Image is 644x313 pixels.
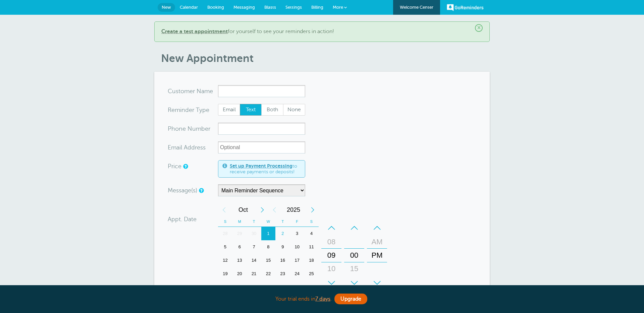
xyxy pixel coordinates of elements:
[162,5,171,10] span: New
[275,267,290,280] div: 23
[230,203,256,216] span: October
[168,163,181,169] label: Price
[232,254,247,267] div: 13
[275,280,290,294] div: 30
[199,188,203,193] a: Simple templates and custom messages will use the reminder schedule set under Settings > Reminder...
[218,227,232,240] div: Sunday, September 28
[261,254,276,267] div: 15
[290,240,304,254] div: Friday, October 10
[304,240,319,254] div: 11
[275,267,290,280] div: Thursday, October 23
[321,221,341,290] div: Hours
[261,216,276,227] th: W
[275,216,290,227] th: T
[161,28,228,35] a: Create a test appointment
[346,275,362,289] div: 30
[179,144,195,150] span: il Add
[161,28,483,35] p: for yourself to see your reminders in action!
[232,267,247,280] div: Monday, October 20
[304,227,319,240] div: 4
[218,216,232,227] th: S
[168,107,209,113] label: Reminder Type
[247,254,261,267] div: Tuesday, October 14
[323,262,339,275] div: 10
[218,254,232,267] div: 12
[290,254,304,267] div: Friday, October 17
[290,227,304,240] div: 3
[218,267,232,280] div: 19
[218,280,232,294] div: 26
[311,5,323,10] span: Billing
[247,240,261,254] div: Tuesday, October 7
[275,227,290,240] div: 2
[261,280,276,294] div: Wednesday, October 29
[275,254,290,267] div: 16
[218,203,230,216] div: Previous Month
[218,227,232,240] div: 28
[247,280,261,294] div: 28
[247,227,261,240] div: Tuesday, September 30
[230,163,301,175] span: to receive payments or deposits!
[290,240,304,254] div: 10
[232,240,247,254] div: Monday, October 6
[290,254,304,267] div: 17
[304,267,319,280] div: 25
[183,164,187,169] a: An optional price for the appointment. If you set a price, you can include a payment link in your...
[275,240,290,254] div: 9
[232,227,247,240] div: Monday, September 29
[218,240,232,254] div: Sunday, October 5
[232,216,247,227] th: M
[268,203,280,216] div: Previous Year
[168,88,178,94] span: Cus
[218,254,232,267] div: Sunday, October 12
[232,280,247,294] div: Monday, October 27
[240,104,262,116] span: Text
[261,227,276,240] div: Wednesday, October 1
[304,227,319,240] div: Saturday, October 4
[247,240,261,254] div: 7
[304,267,319,280] div: Saturday, October 25
[168,85,218,97] div: ame
[264,5,276,10] span: Blasts
[346,249,362,262] div: 00
[333,5,343,10] span: More
[154,292,490,306] div: Your trial ends in .
[275,280,290,294] div: Thursday, October 30
[290,280,304,294] div: 31
[285,5,302,10] span: Settings
[218,104,240,116] span: Email
[230,163,292,169] a: Set up Payment Processing
[475,24,483,32] span: ×
[275,254,290,267] div: Thursday, October 16
[180,5,198,10] span: Calendar
[283,104,305,116] label: None
[283,104,305,116] span: None
[218,141,305,153] input: Optional
[275,240,290,254] div: Thursday, October 9
[334,294,367,304] a: Upgrade
[323,275,339,289] div: 11
[218,267,232,280] div: Sunday, October 19
[307,203,319,216] div: Next Year
[315,296,330,302] a: 7 days
[261,280,276,294] div: 29
[247,216,261,227] th: T
[232,254,247,267] div: Monday, October 13
[290,227,304,240] div: Friday, October 3
[168,126,179,132] span: Pho
[247,267,261,280] div: 21
[290,216,304,227] th: F
[261,227,276,240] div: 1
[261,240,276,254] div: Wednesday, October 8
[168,144,179,150] span: Ema
[168,141,218,153] div: ress
[304,240,319,254] div: Saturday, October 11
[261,240,276,254] div: 8
[247,254,261,267] div: 14
[179,126,196,132] span: ne Nu
[304,280,319,294] div: 1
[178,88,201,94] span: tomer N
[369,235,385,249] div: AM
[261,104,283,116] label: Both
